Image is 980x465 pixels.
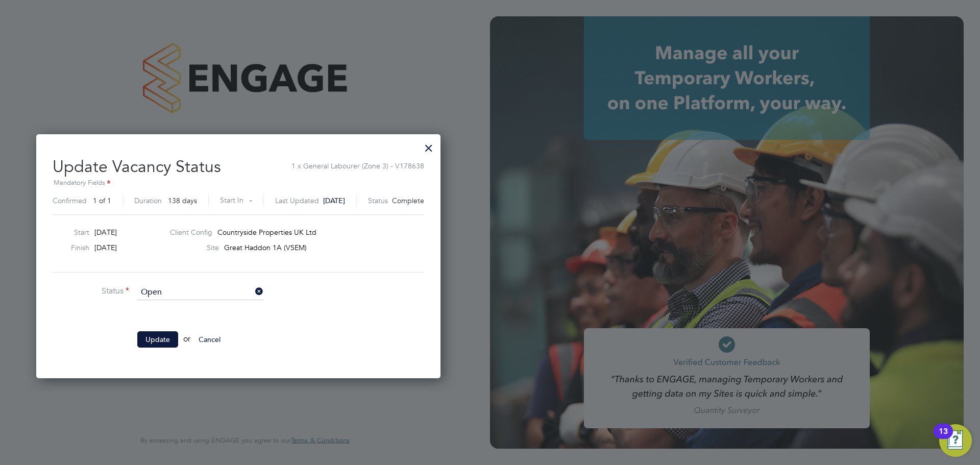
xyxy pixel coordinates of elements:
label: Client Config [170,228,212,237]
button: Update [137,331,178,348]
label: Site [170,243,219,252]
input: Select one [137,285,263,300]
label: Status [368,196,388,205]
li: or [53,331,359,358]
button: Open Resource Center, 13 new notifications [939,424,972,457]
span: Complete [392,196,424,205]
button: Cancel [190,331,229,348]
span: [DATE] [94,243,117,252]
h2: Update Vacancy Status [53,149,424,210]
div: 13 [939,431,948,445]
span: 138 days [168,196,197,205]
label: Finish [48,243,89,252]
span: [DATE] [94,228,117,237]
div: Mandatory Fields [53,178,424,189]
label: Duration [134,196,162,205]
label: Confirmed [53,196,87,205]
span: Countryside Properties UK Ltd [217,228,316,237]
label: Last Updated [275,196,319,205]
span: - [250,195,252,205]
span: Great Haddon 1A (VSEM) [224,243,307,252]
label: Status [53,286,129,297]
span: 1 of 1 [93,196,111,205]
span: [DATE] [323,196,345,205]
span: 1 x General Labourer (Zone 3) - V178638 [291,156,424,170]
label: Start In [220,194,243,207]
label: Start [48,228,89,237]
